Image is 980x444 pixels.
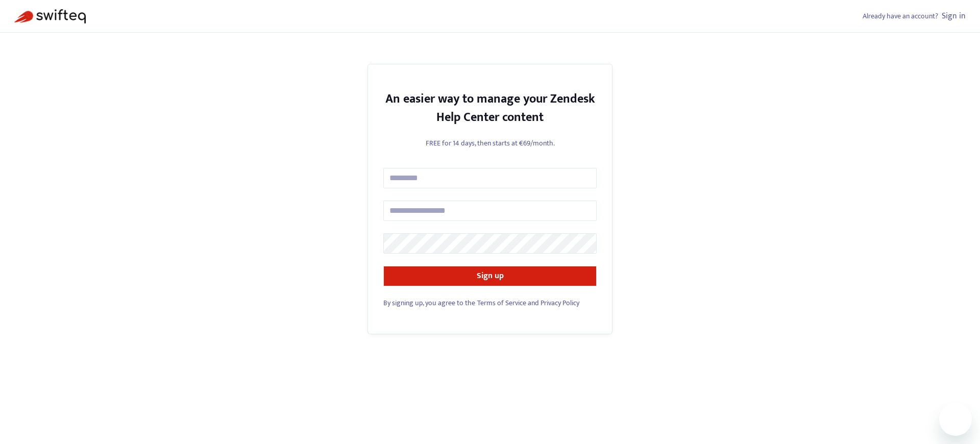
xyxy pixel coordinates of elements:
a: Privacy Policy [541,297,579,309]
div: and [383,298,597,308]
a: Sign in [942,9,966,23]
button: Sign up [383,266,597,286]
p: FREE for 14 days, then starts at €69/month. [383,138,597,149]
strong: An easier way to manage your Zendesk Help Center content [385,89,595,128]
span: By signing up, you agree to the [383,297,475,309]
span: Already have an account? [863,10,938,22]
strong: Sign up [477,269,504,283]
iframe: Button to launch messaging window [939,403,972,436]
img: Swifteq [14,9,86,23]
a: Terms of Service [477,297,526,309]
